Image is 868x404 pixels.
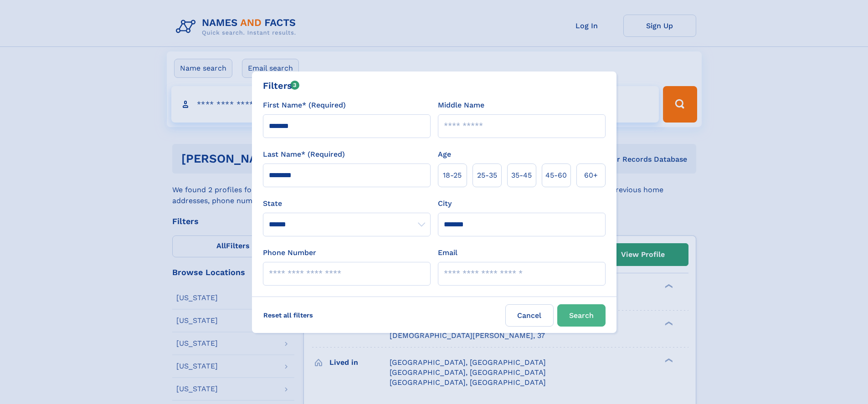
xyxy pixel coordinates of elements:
span: 18‑25 [443,170,462,181]
span: 25‑35 [477,170,497,181]
label: Reset all filters [257,304,319,326]
span: 35‑45 [511,170,532,181]
label: State [263,198,431,209]
label: Last Name* (Required) [263,149,345,160]
label: Phone Number [263,247,316,258]
label: Age [438,149,451,160]
span: 45‑60 [545,170,567,181]
button: Search [557,304,606,327]
label: City [438,198,452,209]
label: Email [438,247,457,258]
label: Middle Name [438,100,484,111]
label: Cancel [505,304,554,327]
span: 60+ [584,170,598,181]
div: Filters [263,79,300,92]
label: First Name* (Required) [263,100,346,111]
